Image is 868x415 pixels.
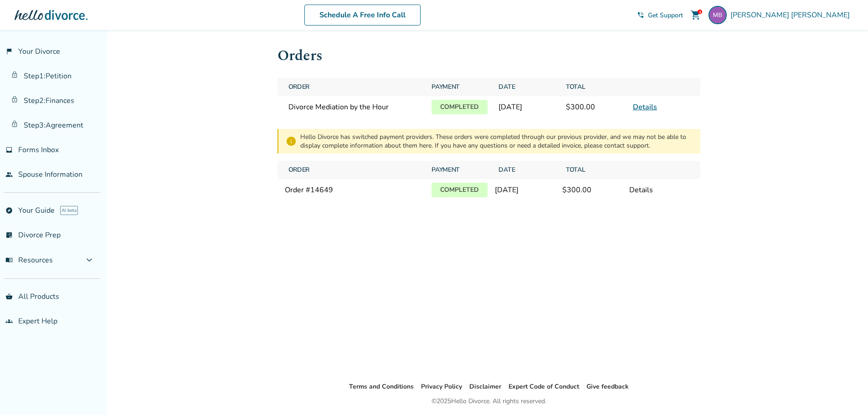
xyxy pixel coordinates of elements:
span: groups [5,318,13,325]
a: Details [633,102,657,112]
div: 1 [698,10,702,14]
span: [PERSON_NAME] [PERSON_NAME] [730,10,853,20]
div: Order # 14649 [285,185,425,195]
span: shopping_basket [5,293,13,300]
span: info [286,136,297,147]
span: phone_in_talk [637,11,644,19]
h1: Orders [277,45,700,67]
span: Divorce Mediation by the Hour [288,102,421,112]
span: Forms Inbox [18,145,59,155]
span: $300.00 [562,98,626,116]
span: flag_2 [5,48,13,55]
span: Total [562,161,626,179]
iframe: Chat Widget [822,371,868,415]
li: Disclaimer [469,381,501,392]
span: Resources [5,255,53,265]
a: Expert Code of Conduct [508,382,579,391]
a: Terms and Conditions [349,382,414,391]
p: Completed [431,183,488,197]
span: Payment [428,161,491,179]
li: Give feedback [586,381,629,392]
span: expand_more [84,255,95,266]
span: Total [562,78,626,96]
a: Schedule A Free Info Call [304,5,421,26]
span: shopping_cart [690,10,701,20]
span: Order [285,161,425,179]
span: Date [495,78,558,96]
span: explore [5,207,13,214]
p: Completed [431,100,488,114]
a: phone_in_talkGet Support [637,11,683,20]
div: Details [629,185,693,195]
span: [DATE] [495,98,558,116]
span: Order [285,78,425,96]
img: mack.brady@gmail.com [709,6,727,24]
span: AI beta [60,206,78,215]
span: list_alt_check [5,231,13,239]
a: Privacy Policy [421,382,462,391]
span: Payment [428,78,491,96]
span: inbox [5,146,13,154]
div: [DATE] [495,185,558,195]
div: © 2025 Hello Divorce. All rights reserved. [431,396,546,407]
div: $ 300.00 [562,185,626,195]
span: Get Support [648,11,683,20]
span: Date [495,161,558,179]
span: menu_book [5,256,13,264]
div: Hello Divorce has switched payment providers. These orders were completed through our previous pr... [300,133,693,150]
span: people [5,171,13,178]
